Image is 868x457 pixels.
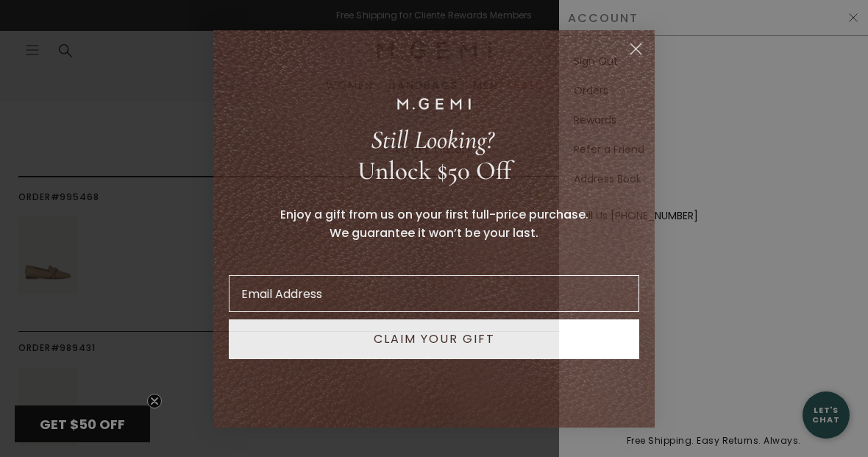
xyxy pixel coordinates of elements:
span: Enjoy a gift from us on your first full-price purchase. We guarantee it won’t be your last. [280,206,588,241]
button: Close dialog [623,36,649,62]
span: Unlock $50 Off [357,155,511,186]
img: M.GEMI [397,98,471,110]
span: Still Looking? [371,124,494,155]
input: Email Address [229,275,639,312]
button: CLAIM YOUR GIFT [229,319,639,359]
